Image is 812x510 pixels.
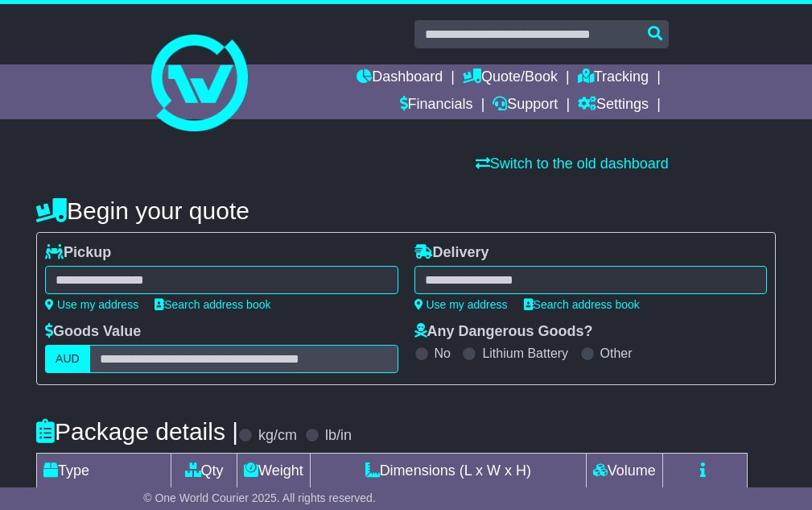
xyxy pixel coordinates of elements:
[37,454,171,489] td: Type
[357,64,443,92] a: Dashboard
[237,454,311,489] td: Weight
[155,298,270,311] a: Search address book
[586,454,662,489] td: Volume
[435,346,451,361] label: No
[310,454,586,489] td: Dimensions (L x W x H)
[414,244,489,262] label: Delivery
[476,155,669,172] a: Switch to the old dashboard
[325,427,352,445] label: lb/in
[400,92,473,119] a: Financials
[45,298,138,311] a: Use my address
[578,92,649,119] a: Settings
[493,92,558,119] a: Support
[258,427,297,445] label: kg/cm
[414,298,508,311] a: Use my address
[45,323,141,341] label: Goods Value
[36,197,776,224] h4: Begin your quote
[143,491,376,504] span: © One World Courier 2025. All rights reserved.
[36,418,238,445] h4: Package details |
[45,345,90,373] label: AUD
[524,298,640,311] a: Search address book
[463,64,558,92] a: Quote/Book
[45,244,111,262] label: Pickup
[578,64,649,92] a: Tracking
[600,346,633,361] label: Other
[171,454,237,489] td: Qty
[482,346,568,361] label: Lithium Battery
[414,323,593,341] label: Any Dangerous Goods?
